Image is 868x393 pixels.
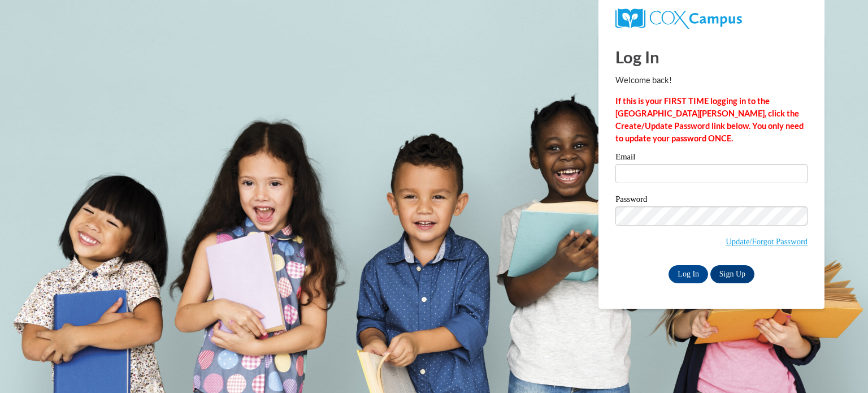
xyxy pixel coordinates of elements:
[615,8,808,29] a: COX Campus
[615,8,742,29] img: COX Campus
[615,153,808,164] label: Email
[710,265,754,283] a: Sign Up
[669,265,708,283] input: Log In
[726,237,808,246] a: Update/Forgot Password
[615,74,808,87] p: Welcome back!
[615,195,808,206] label: Password
[615,96,804,143] strong: If this is your FIRST TIME logging in to the [GEOGRAPHIC_DATA][PERSON_NAME], click the Create/Upd...
[615,45,808,68] h1: Log In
